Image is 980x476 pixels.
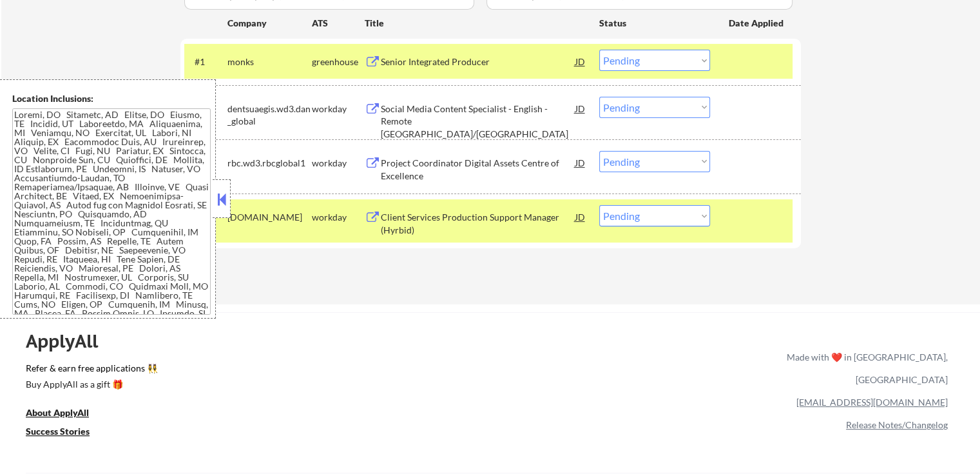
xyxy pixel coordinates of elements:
a: Success Stories [26,424,107,441]
div: monks [227,55,312,68]
div: Status [599,11,710,34]
a: Release Notes/Changelog [846,419,948,430]
div: Social Media Content Specialist - English - Remote [GEOGRAPHIC_DATA]/[GEOGRAPHIC_DATA] [381,103,575,141]
div: Senior Integrated Producer [381,55,575,68]
div: dentsuaegis.wd3.dan_global [227,103,312,128]
div: Company [227,17,312,30]
div: JD [574,50,587,73]
div: workday [312,157,365,170]
a: About ApplyAll [26,406,107,422]
div: JD [574,151,587,174]
a: [EMAIL_ADDRESS][DOMAIN_NAME] [796,397,948,408]
div: #1 [195,55,217,68]
div: workday [312,211,365,224]
div: Date Applied [729,17,785,30]
div: Project Coordinator Digital Assets Centre of Excellence [381,157,575,182]
div: rbc.wd3.rbcglobal1 [227,157,312,170]
div: Buy ApplyAll as a gift 🎁 [26,380,155,389]
div: workday [312,103,365,115]
div: Location Inclusions: [12,92,211,105]
div: Title [365,17,587,30]
a: Refer & earn free applications 👯‍♀️ [26,364,517,377]
div: Made with ❤️ in [GEOGRAPHIC_DATA], [GEOGRAPHIC_DATA] [782,346,948,391]
div: greenhouse [312,55,365,68]
a: Buy ApplyAll as a gift 🎁 [26,377,155,393]
div: JD [574,205,587,228]
u: Success Stories [26,426,90,437]
div: Client Services Production Support Manager (Hyrbid) [381,211,575,236]
u: About ApplyAll [26,407,89,418]
div: ApplyAll [26,330,113,352]
div: [DOMAIN_NAME] [227,211,312,224]
div: JD [574,97,587,120]
div: ATS [312,17,365,30]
